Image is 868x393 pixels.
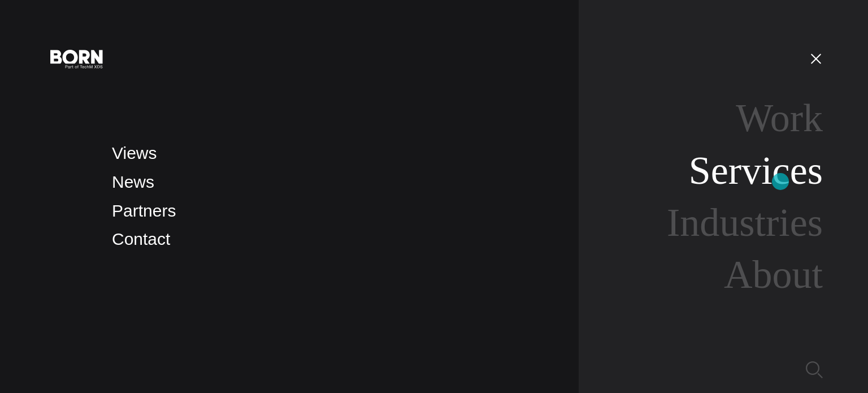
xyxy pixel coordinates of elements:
a: Views [112,144,157,162]
button: Open [802,46,830,70]
a: About [724,253,823,296]
a: News [112,172,154,191]
a: Work [736,96,823,140]
a: Industries [667,201,823,244]
a: Partners [112,201,176,220]
img: Search [806,361,823,378]
a: Services [689,149,823,192]
a: Contact [112,230,170,248]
